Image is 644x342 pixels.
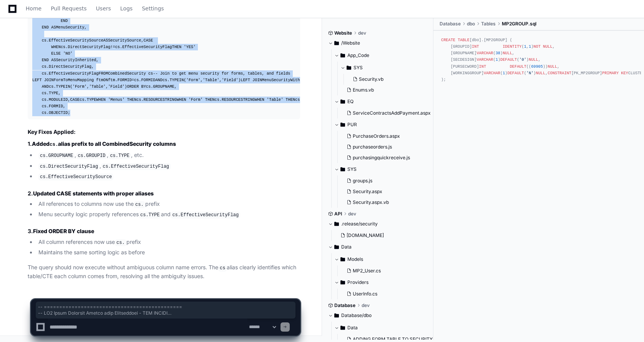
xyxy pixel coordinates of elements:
[38,163,100,170] code: cs.DirectSecurityFlag
[347,256,363,262] span: Models
[26,6,41,11] span: Home
[526,71,533,75] span: 'N'
[340,120,345,129] svg: Directory
[65,84,70,89] span: IN
[519,58,526,62] span: '0'
[340,97,345,106] svg: Directory
[344,85,429,95] button: Enums.vb
[347,52,369,58] span: App_Code
[328,241,428,253] button: Data
[139,212,161,219] code: cs.TYPE
[350,74,429,85] button: Security.vb
[108,97,124,102] span: 'Menus'
[36,210,300,219] li: Menu security logic properly references and
[341,221,378,227] span: .release/security
[347,63,351,72] svg: Directory
[337,230,423,241] button: [DOMAIN_NAME]
[142,6,164,11] span: Settings
[467,21,475,27] span: dbo
[548,64,557,69] span: NULL
[184,45,196,49] span: 'YES'
[344,131,429,142] button: PurchaseOrders.aspx
[476,51,493,55] span: VARCHAR
[353,133,400,139] span: PurchaseOrders.aspx
[340,255,345,264] svg: Directory
[28,128,300,136] h2: Key Fixes Applied:
[179,78,184,82] span: IN
[344,265,423,276] button: MP2_User.cs
[38,174,113,180] code: cs.EffectiveSecuritySource
[171,212,240,219] code: cs.EffectiveSecurityFlag
[334,38,339,48] svg: Directory
[63,51,73,56] span: 'NO'
[61,18,68,23] span: END
[340,51,345,60] svg: Directory
[347,232,384,239] span: [DOMAIN_NAME]
[36,248,300,257] li: Maintains the same sorting logic as before
[334,30,352,36] span: Website
[38,304,293,316] span: -- ============================================= -- LO2 Ipsum Dolorsit Ametco adip Elitseddoei - ...
[32,140,176,147] strong: Added alias prefix to all CombinedSecurity columns
[472,44,479,49] span: INT
[440,21,461,27] span: Database
[36,162,300,171] li: ,
[344,175,429,186] button: groups.js
[334,49,434,62] button: App_Code
[334,163,434,175] button: SYS
[115,239,126,246] code: cs.
[28,190,300,197] h3: 2.
[203,78,219,82] span: 'Table'
[344,186,429,197] button: Security.aspx
[120,6,133,11] span: Logs
[458,38,470,42] span: TABLE
[42,58,49,62] span: END
[28,263,300,281] p: The query should now execute without ambiguous column name errors. The alias clearly identifies w...
[334,242,339,252] svg: Directory
[222,78,238,82] span: 'Field'
[353,199,389,205] span: Security.aspx.vb
[33,190,154,197] strong: Updated CASE statements with proper aliases
[533,44,540,49] span: NOT
[96,6,111,11] span: Users
[334,253,428,265] button: Models
[328,218,428,230] button: .release/security
[334,219,339,229] svg: Directory
[51,51,61,56] span: ELSE
[334,118,434,131] button: PUR
[503,51,512,55] span: NULL
[28,227,300,235] h3: 3.
[347,98,354,105] span: EQ
[531,64,543,69] span: 69905
[354,65,363,71] span: SYS
[529,58,538,62] span: NULL
[348,211,356,217] span: dev
[285,97,295,102] span: THEN
[503,44,521,49] span: IDENTITY
[172,45,182,49] span: THEN
[543,44,553,49] span: NULL
[205,97,215,102] span: THEN
[36,238,300,247] li: All column references now use prefix
[441,38,455,42] span: CREATE
[500,58,517,62] span: DEFAULT
[153,71,290,76] span: -- Join to get menu security for forms, tables, and fields
[127,97,136,102] span: THEN
[340,165,345,174] svg: Directory
[108,152,131,159] code: cs.TYPE
[127,84,139,89] span: ORDER
[108,84,124,89] span: 'Field'
[51,58,56,62] span: AS
[441,37,636,83] div: [dbo].[MP2GROUP] ( [GROUPID] ( , ) , [GROUPNAME] ( ) , [SECDESIGN] ( ) ( ) , [PURSECWORD] (( )) ,...
[347,122,357,128] span: PUR
[70,97,80,102] span: CASE
[50,142,58,147] code: cs.
[101,163,171,170] code: cs.EffectiveSecurityFlag
[344,142,429,152] button: purchaseorders.js
[344,108,431,118] button: ServiceContractsAddPayment.aspx
[89,84,106,89] span: 'Table'
[36,200,300,209] li: All references to columns now use the prefix
[144,38,153,43] span: CASE
[334,211,342,217] span: API
[141,84,146,89] span: BY
[32,78,42,82] span: LEFT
